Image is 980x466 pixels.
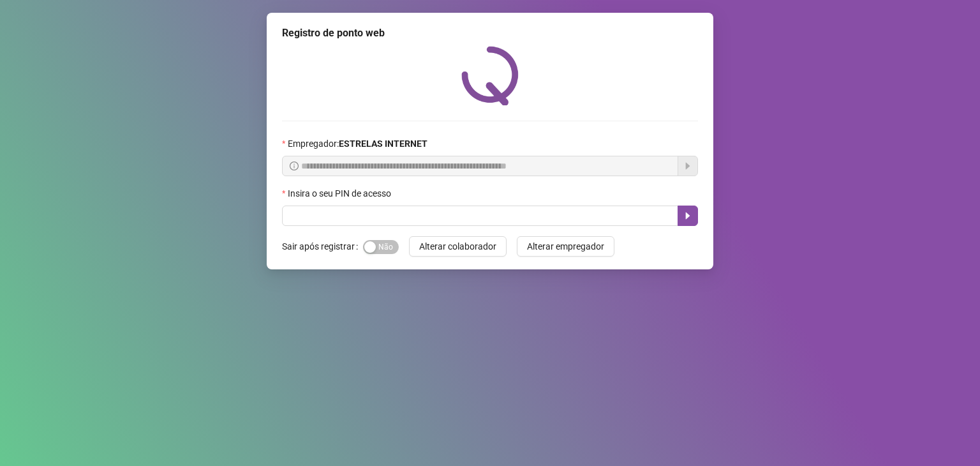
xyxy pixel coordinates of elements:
[282,236,363,257] label: Sair após registrar
[419,239,496,253] span: Alterar colaborador
[290,162,299,170] span: info-circle
[282,186,399,200] label: Insira o seu PIN de acesso
[339,139,427,149] strong: ESTRELAS INTERNET
[517,236,614,257] button: Alterar empregador
[288,137,427,151] span: Empregador :
[683,211,693,221] span: caret-right
[409,236,507,257] button: Alterar colaborador
[527,239,604,253] span: Alterar empregador
[282,26,698,41] div: Registro de ponto web
[461,46,519,105] img: QRPoint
